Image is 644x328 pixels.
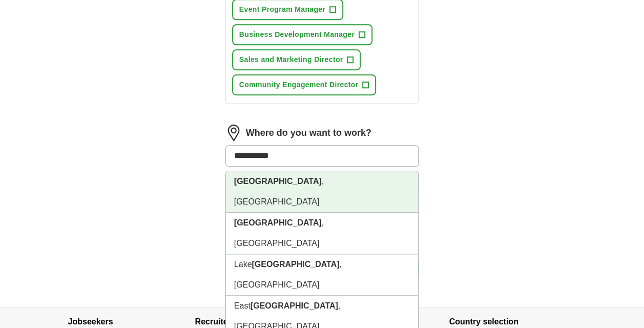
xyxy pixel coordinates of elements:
label: Where do you want to work? [246,126,371,140]
button: Sales and Marketing Director [232,49,361,70]
strong: [GEOGRAPHIC_DATA] [234,218,322,227]
strong: [GEOGRAPHIC_DATA] [234,177,322,186]
li: , [GEOGRAPHIC_DATA] [226,213,419,254]
span: Business Development Manager [239,29,355,40]
span: Event Program Manager [239,4,325,15]
span: Community Engagement Director [239,79,359,90]
span: Sales and Marketing Director [239,54,343,65]
li: Lake , [GEOGRAPHIC_DATA] [226,254,419,296]
li: , [GEOGRAPHIC_DATA] [226,171,419,213]
strong: [GEOGRAPHIC_DATA] [252,260,339,269]
button: Community Engagement Director [232,74,377,95]
button: Business Development Manager [232,24,372,45]
img: location.png [225,125,242,141]
strong: [GEOGRAPHIC_DATA] [251,301,338,310]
